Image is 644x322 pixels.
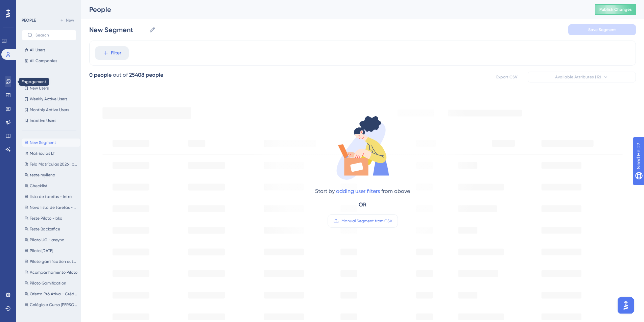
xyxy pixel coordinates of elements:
[336,188,380,194] a: adding user filters
[22,18,36,23] div: PEOPLE
[30,140,56,145] span: New Segment
[22,301,80,309] button: Colégio e Curso [PERSON_NAME] - PB
[30,302,78,307] span: Colégio e Curso [PERSON_NAME] - PB
[30,237,64,243] span: Piloto UG - assync
[30,216,62,221] span: Teste Piloto - bko
[30,47,45,53] span: All Users
[315,187,410,195] div: Start by from above
[89,25,146,34] input: Segment Name
[568,24,636,35] button: Save Segment
[599,7,632,12] span: Publish Changes
[22,236,80,244] button: Piloto UG - assync
[341,218,392,224] span: Manual Segment from CSV
[30,248,53,253] span: Piloto [DATE]
[22,139,80,147] button: New Segment
[490,72,524,82] button: Export CSV
[555,74,601,80] span: Available Attributes (12)
[22,203,80,212] button: Nova lista de tarefas - bko
[496,74,518,80] span: Export CSV
[95,46,129,60] button: Filter
[22,46,76,54] button: All Users
[89,71,112,79] div: 0 people
[66,18,74,23] span: New
[30,118,56,123] span: Inactive Users
[35,33,71,38] input: Search
[22,182,80,190] button: Checklist
[30,226,60,232] span: Teste Backoffice
[22,106,76,114] button: Monthly Active Users
[30,151,55,156] span: Matrículas LT
[30,172,55,178] span: teste myllena
[30,107,69,113] span: Monthly Active Users
[22,257,80,266] button: Piloto gamification out/24
[57,16,76,24] button: New
[113,71,128,79] div: out of
[22,214,80,222] button: Teste Piloto - bko
[30,194,72,199] span: lista de tarefas - intro
[528,72,636,82] button: Available Attributes (12)
[22,149,80,157] button: Matrículas LT
[22,117,76,125] button: Inactive Users
[30,85,49,91] span: New Users
[588,27,616,32] span: Save Segment
[22,160,80,168] button: Tela Matrículas 2026 liberada!
[30,205,78,210] span: Nova lista de tarefas - bko
[22,279,80,287] button: Piloto Gamification
[22,193,80,201] button: lista de tarefas - intro
[22,268,80,276] button: Acompanhamento Piloto
[30,183,47,189] span: Checklist
[89,5,578,14] div: People
[129,71,163,79] div: 25408 people
[22,290,80,298] button: Oferta Pró Ativa - Crédito
[22,95,76,103] button: Weekly Active Users
[30,280,66,286] span: Piloto Gamification
[22,171,80,179] button: teste myllena
[22,225,80,233] button: Teste Backoffice
[30,162,78,167] span: Tela Matrículas 2026 liberada!
[595,4,636,15] button: Publish Changes
[30,291,78,297] span: Oferta Pró Ativa - Crédito
[30,259,78,264] span: Piloto gamification out/24
[30,96,67,102] span: Weekly Active Users
[22,57,76,65] button: All Companies
[359,201,366,209] div: OR
[22,247,80,255] button: Piloto [DATE]
[616,295,636,316] iframe: UserGuiding AI Assistant Launcher
[22,84,76,92] button: New Users
[16,2,42,10] span: Need Help?
[30,58,57,64] span: All Companies
[111,49,121,57] span: Filter
[30,270,77,275] span: Acompanhamento Piloto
